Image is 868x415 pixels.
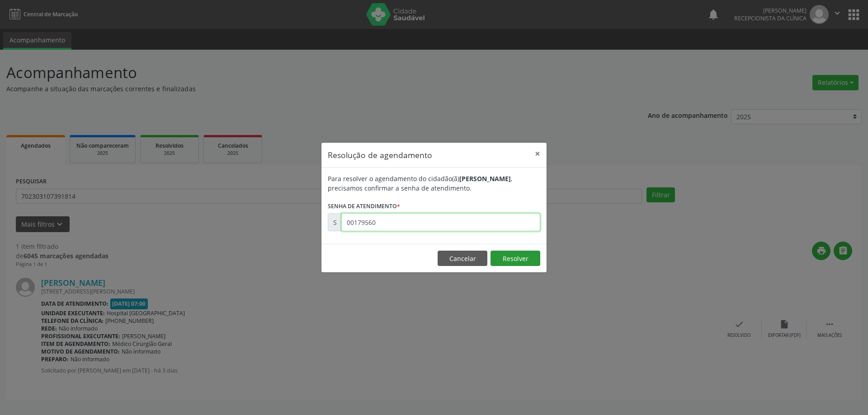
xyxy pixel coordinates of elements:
[328,149,432,161] h5: Resolução de agendamento
[438,251,487,266] button: Cancelar
[328,213,342,231] div: S
[491,251,540,266] button: Resolver
[328,199,400,213] label: Senha de atendimento
[528,143,547,165] button: Close
[328,174,540,193] div: Para resolver o agendamento do cidadão(ã) , precisamos confirmar a senha de atendimento.
[459,174,511,183] b: [PERSON_NAME]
